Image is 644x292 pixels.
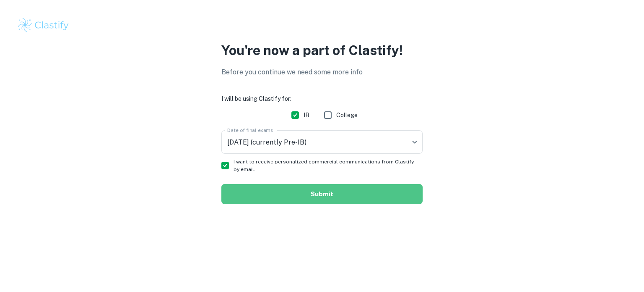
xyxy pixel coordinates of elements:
span: IB [304,110,309,120]
img: Clastify logo [17,17,70,34]
span: I want to receive personalized commercial communications from Clastify by email. [234,158,416,173]
a: Clastify logo [17,17,627,34]
p: You're now a part of Clastify! [221,40,423,61]
div: [DATE] (currently Pre-IB) [221,130,423,154]
p: Before you continue we need some more info [221,67,423,77]
span: College [336,110,358,120]
button: Submit [221,184,423,204]
h6: I will be using Clastify for: [221,94,423,103]
label: Date of final exams [227,126,273,134]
